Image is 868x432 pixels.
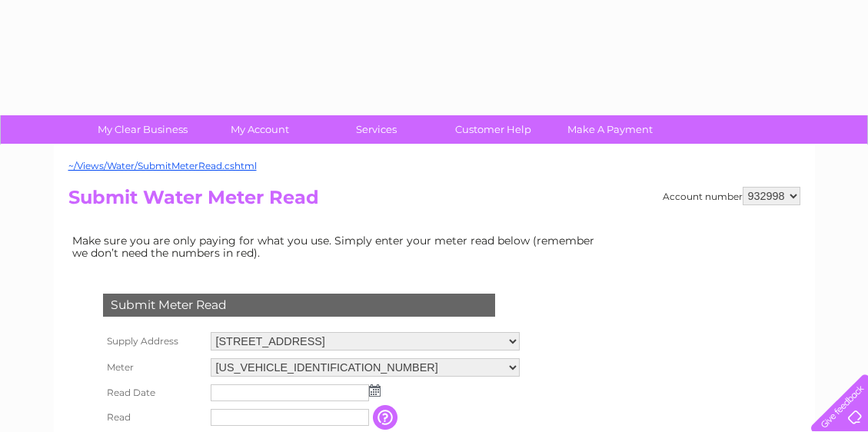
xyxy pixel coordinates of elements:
th: Supply Address [99,328,207,354]
th: Read [99,405,207,430]
img: ... [369,384,381,397]
td: Make sure you are only paying for what you use. Simply enter your meter read below (remember we d... [68,231,607,263]
input: Information [373,405,401,430]
th: Meter [99,354,207,380]
div: Account number [663,187,800,205]
a: Services [313,115,440,144]
div: Submit Meter Read [103,294,495,317]
a: My Clear Business [79,115,206,144]
th: Read Date [99,380,207,405]
a: Make A Payment [547,115,673,144]
a: My Account [196,115,323,144]
h2: Submit Water Meter Read [68,187,800,216]
a: ~/Views/Water/SubmitMeterRead.cshtml [68,160,257,171]
a: Customer Help [430,115,557,144]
